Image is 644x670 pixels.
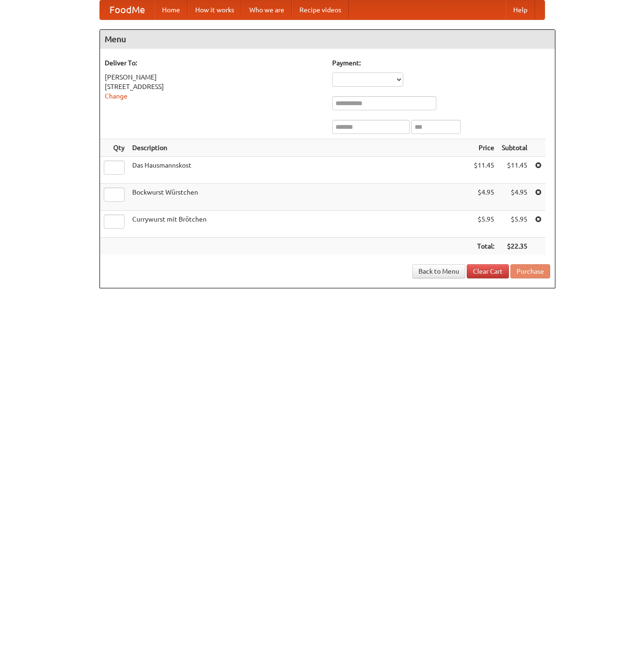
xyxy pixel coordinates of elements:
[498,211,531,238] td: $5.95
[510,264,550,278] button: Purchase
[105,92,127,100] a: Change
[412,264,465,278] a: Back to Menu
[105,72,323,82] div: [PERSON_NAME]
[498,157,531,184] td: $11.45
[128,157,470,184] td: Das Hausmannskost
[332,58,550,68] h5: Payment:
[100,139,128,157] th: Qty
[128,139,470,157] th: Description
[470,139,498,157] th: Price
[498,238,531,255] th: $22.35
[188,0,242,19] a: How it works
[470,184,498,211] td: $4.95
[242,0,292,19] a: Who we are
[506,0,535,19] a: Help
[128,211,470,238] td: Currywurst mit Brötchen
[292,0,349,19] a: Recipe videos
[100,0,154,19] a: FoodMe
[470,211,498,238] td: $5.95
[467,264,509,278] a: Clear Cart
[100,30,555,49] h4: Menu
[498,139,531,157] th: Subtotal
[154,0,188,19] a: Home
[470,238,498,255] th: Total:
[470,157,498,184] td: $11.45
[105,82,323,91] div: [STREET_ADDRESS]
[105,58,323,68] h5: Deliver To:
[128,184,470,211] td: Bockwurst Würstchen
[498,184,531,211] td: $4.95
